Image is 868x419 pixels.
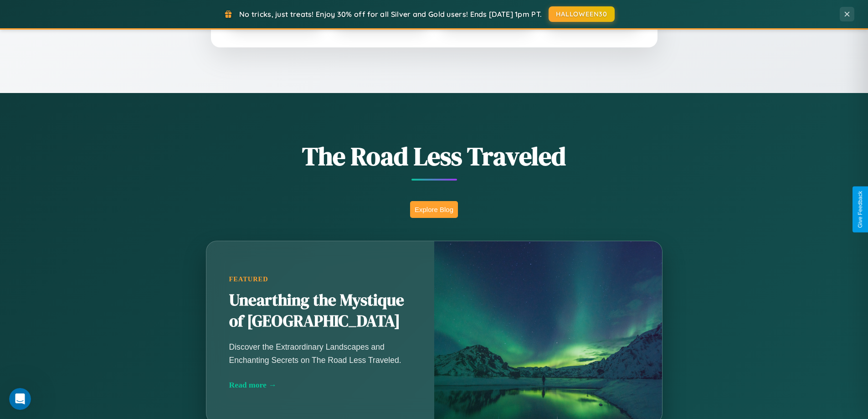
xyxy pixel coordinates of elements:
iframe: Intercom live chat [9,388,31,410]
button: HALLOWEEN30 [549,6,615,22]
button: Explore Blog [410,201,458,218]
div: Give Feedback [857,191,863,228]
p: Discover the Extraordinary Landscapes and Enchanting Secrets on The Road Less Traveled. [229,341,411,366]
h1: The Road Less Traveled [161,139,708,174]
div: Featured [229,275,411,283]
div: Read more → [229,380,411,390]
h2: Unearthing the Mystique of [GEOGRAPHIC_DATA] [229,290,411,332]
span: No tricks, just treats! Enjoy 30% off for all Silver and Gold users! Ends [DATE] 1pm PT. [239,10,542,19]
